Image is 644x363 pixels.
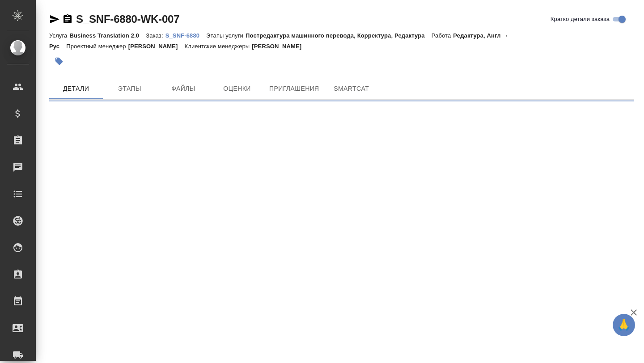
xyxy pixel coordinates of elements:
[55,83,97,94] span: Детали
[66,43,128,50] p: Проектный менеджер
[216,83,258,94] span: Оценки
[269,83,319,94] span: Приглашения
[49,14,60,25] button: Скопировать ссылку для ЯМессенджера
[62,14,73,25] button: Скопировать ссылку
[246,32,432,39] p: Постредактура машинного перевода, Корректура, Редактура
[128,43,185,50] p: [PERSON_NAME]
[76,13,179,25] a: S_SNF-6880-WK-007
[165,31,207,39] a: S_SNF-6880
[165,32,207,39] p: S_SNF-6880
[108,83,151,94] span: Этапы
[162,83,205,94] span: Файлы
[613,314,635,336] button: 🙏
[49,51,69,71] button: Добавить тэг
[185,43,252,50] p: Клиентские менеджеры
[252,43,308,50] p: [PERSON_NAME]
[146,32,165,39] p: Заказ:
[551,15,610,24] span: Кратко детали заказа
[432,32,453,39] p: Работа
[616,316,631,334] span: 🙏
[49,32,69,39] p: Услуга
[330,83,373,94] span: SmartCat
[206,32,246,39] p: Этапы услуги
[69,32,146,39] p: Business Translation 2.0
